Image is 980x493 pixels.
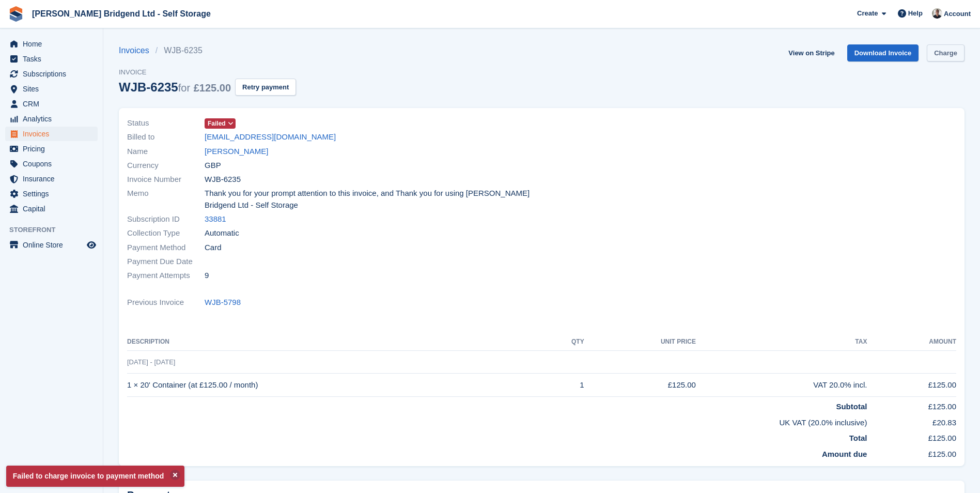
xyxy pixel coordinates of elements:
[205,131,336,143] a: [EMAIL_ADDRESS][DOMAIN_NAME]
[932,8,942,19] img: Rhys Jones
[127,213,205,225] span: Subscription ID
[867,428,956,444] td: £125.00
[127,160,205,172] span: Currency
[23,52,85,66] span: Tasks
[127,256,205,268] span: Payment Due Date
[23,172,85,186] span: Insurance
[205,146,268,158] a: [PERSON_NAME]
[127,358,175,366] span: [DATE] - [DATE]
[127,146,205,158] span: Name
[127,131,205,143] span: Billed to
[85,239,98,251] a: Preview store
[205,117,236,129] a: Failed
[205,213,226,225] a: 33881
[208,119,226,128] span: Failed
[584,334,696,350] th: Unit Price
[849,434,867,442] strong: Total
[867,397,956,413] td: £125.00
[127,188,205,211] span: Memo
[23,97,85,111] span: CRM
[194,82,231,94] span: £125.00
[23,202,85,216] span: Capital
[119,44,296,57] nav: breadcrumbs
[5,127,98,141] a: menu
[205,160,221,172] span: GBP
[6,466,184,487] p: Failed to charge invoice to payment method
[23,82,85,96] span: Sites
[23,127,85,141] span: Invoices
[927,44,965,61] a: Charge
[205,188,536,211] span: Thank you for your prompt attention to this invoice, and Thank you for using [PERSON_NAME] Bridge...
[5,187,98,201] a: menu
[23,187,85,201] span: Settings
[119,80,231,94] div: WJB-6235
[23,238,85,252] span: Online Store
[5,67,98,81] a: menu
[5,37,98,51] a: menu
[235,79,296,96] button: Retry payment
[867,334,956,350] th: Amount
[822,450,867,458] strong: Amount due
[867,374,956,397] td: £125.00
[205,242,222,254] span: Card
[5,52,98,66] a: menu
[847,44,919,61] a: Download Invoice
[543,374,584,397] td: 1
[5,238,98,252] a: menu
[696,334,867,350] th: Tax
[908,8,923,19] span: Help
[5,142,98,156] a: menu
[867,413,956,429] td: £20.83
[836,402,867,411] strong: Subtotal
[127,334,543,350] th: Description
[867,444,956,460] td: £125.00
[127,227,205,239] span: Collection Type
[23,67,85,81] span: Subscriptions
[5,157,98,171] a: menu
[28,5,215,22] a: [PERSON_NAME] Bridgend Ltd - Self Storage
[784,44,838,61] a: View on Stripe
[9,225,103,235] span: Storefront
[5,82,98,96] a: menu
[857,8,878,19] span: Create
[127,270,205,282] span: Payment Attempts
[127,242,205,254] span: Payment Method
[127,297,205,309] span: Previous Invoice
[5,202,98,216] a: menu
[23,112,85,126] span: Analytics
[23,157,85,171] span: Coupons
[178,82,190,94] span: for
[127,117,205,129] span: Status
[8,6,24,22] img: stora-icon-8386f47178a22dfd0bd8f6a31ec36ba5ce8667c1dd55bd0f319d3a0aa187defe.svg
[23,142,85,156] span: Pricing
[5,97,98,111] a: menu
[127,374,543,397] td: 1 × 20' Container (at £125.00 / month)
[696,379,867,391] div: VAT 20.0% incl.
[543,334,584,350] th: QTY
[205,227,239,239] span: Automatic
[944,9,971,19] span: Account
[205,174,241,186] span: WJB-6235
[127,413,867,429] td: UK VAT (20.0% inclusive)
[5,112,98,126] a: menu
[205,270,209,282] span: 9
[205,297,241,309] a: WJB-5798
[23,37,85,51] span: Home
[119,67,296,78] span: Invoice
[584,374,696,397] td: £125.00
[5,172,98,186] a: menu
[119,44,155,57] a: Invoices
[127,174,205,186] span: Invoice Number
